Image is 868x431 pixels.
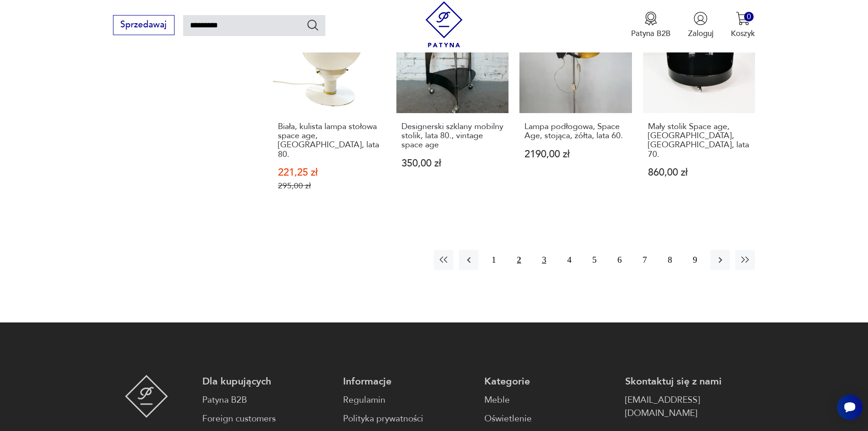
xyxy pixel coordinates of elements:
[736,11,750,26] img: Ikona koszyka
[524,150,627,159] p: 2190,00 zł
[644,11,658,26] img: Ikona medalu
[202,412,332,426] a: Foreign customers
[648,168,750,177] p: 860,00 zł
[306,18,319,31] button: Szukaj
[631,28,671,39] p: Patyna B2B
[278,122,380,160] h3: Biała, kulista lampa stołowa space age, [GEOGRAPHIC_DATA], lata 80.
[343,412,473,426] a: Polityka prywatności
[401,159,504,168] p: 350,00 zł
[534,250,554,270] button: 3
[484,394,614,407] a: Meble
[631,11,671,39] a: Ikona medaluPatyna B2B
[343,394,473,407] a: Regulamin
[648,122,750,160] h3: Mały stolik Space age, [GEOGRAPHIC_DATA], [GEOGRAPHIC_DATA], lata 70.
[519,1,632,212] a: Lampa podłogowa, Space Age, stojąca, żółta, lata 60.Lampa podłogowa, Space Age, stojąca, żółta, l...
[113,22,175,29] a: Sprzedawaj
[625,394,755,420] a: [EMAIL_ADDRESS][DOMAIN_NAME]
[202,394,332,407] a: Patyna B2B
[610,250,629,270] button: 6
[635,250,654,270] button: 7
[688,11,714,39] button: Zaloguj
[278,168,380,177] p: 221,25 zł
[202,375,332,388] p: Dla kupujących
[273,1,385,212] a: SaleBiała, kulista lampa stołowa space age, Polska, lata 80.Biała, kulista lampa stołowa space ag...
[631,11,671,39] button: Patyna B2B
[401,122,504,150] h3: Designerski szklany mobilny stolik, lata 80., vintage space age
[560,250,579,270] button: 4
[685,250,705,270] button: 9
[484,250,503,270] button: 1
[688,28,714,39] p: Zaloguj
[625,375,755,388] p: Skontaktuj się z nami
[421,1,467,47] img: Patyna - sklep z meblami i dekoracjami vintage
[744,12,754,21] div: 0
[660,250,680,270] button: 8
[278,181,380,191] p: 295,00 zł
[524,122,627,141] h3: Lampa podłogowa, Space Age, stojąca, żółta, lata 60.
[731,11,755,39] button: 0Koszyk
[343,375,473,388] p: Informacje
[837,395,863,420] iframe: Smartsupp widget button
[113,15,175,35] button: Sprzedawaj
[484,375,614,388] p: Kategorie
[693,11,708,26] img: Ikonka użytkownika
[125,375,168,418] img: Patyna - sklep z meblami i dekoracjami vintage
[396,1,509,212] a: Designerski szklany mobilny stolik, lata 80., vintage space ageDesignerski szklany mobilny stolik...
[731,28,755,39] p: Koszyk
[509,250,529,270] button: 2
[585,250,604,270] button: 5
[643,1,755,212] a: Mały stolik Space age, Opal, Niemcy, lata 70.Mały stolik Space age, [GEOGRAPHIC_DATA], [GEOGRAPHI...
[484,412,614,426] a: Oświetlenie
